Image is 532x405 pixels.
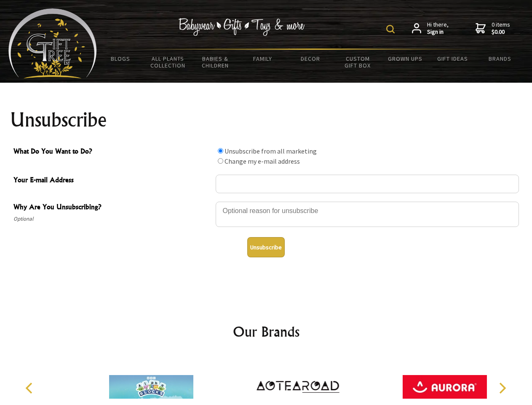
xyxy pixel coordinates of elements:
img: Babywear - Gifts - Toys & more [179,18,305,36]
a: Gift Ideas [429,50,476,67]
span: What Do You Want to Do? [13,146,211,158]
input: Your E-mail Address [216,175,519,193]
a: BLOGS [97,50,144,67]
button: Previous [21,379,40,397]
a: Hi there,Sign in [412,21,449,36]
label: Unsubscribe from all marketing [225,147,317,155]
input: What Do You Want to Do? [218,148,223,154]
button: Next [493,379,511,397]
a: Custom Gift Box [334,50,382,74]
a: Family [239,50,287,67]
img: Babyware - Gifts - Toys and more... [8,8,97,78]
label: Change my e-mail address [225,157,300,165]
button: Unsubscribe [247,237,285,257]
span: Why Are You Unsubscribing? [13,202,211,214]
span: 0 items [492,21,510,36]
h2: Our Brands [17,321,516,342]
a: Grown Ups [381,50,429,67]
a: 0 items$0.00 [476,21,510,36]
a: All Plants Collection [144,50,192,74]
a: Brands [476,50,524,67]
input: What Do You Want to Do? [218,158,223,164]
strong: Sign in [427,28,449,36]
textarea: Why Are You Unsubscribing? [216,202,519,227]
span: Your E-mail Address [13,175,211,187]
strong: $0.00 [492,28,510,36]
h1: Unsubscribe [10,110,522,130]
a: Babies & Children [192,50,239,74]
a: Decor [286,50,334,67]
span: Optional [13,214,211,224]
img: product search [386,25,395,33]
span: Hi there, [427,21,449,36]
